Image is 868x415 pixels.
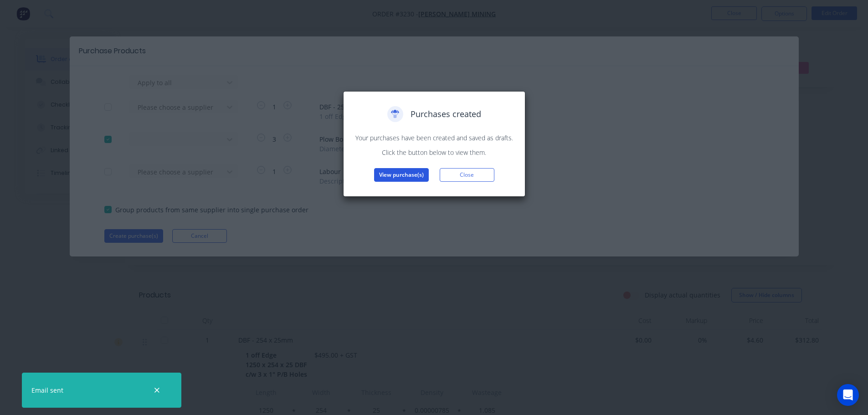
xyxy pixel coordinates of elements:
[31,385,63,395] div: Email sent
[374,168,429,182] button: View purchase(s)
[837,384,859,406] div: Open Intercom Messenger
[353,133,516,143] p: Your purchases have been created and saved as drafts.
[411,108,481,120] span: Purchases created
[353,148,516,157] p: Click the button below to view them.
[440,168,494,182] button: Close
